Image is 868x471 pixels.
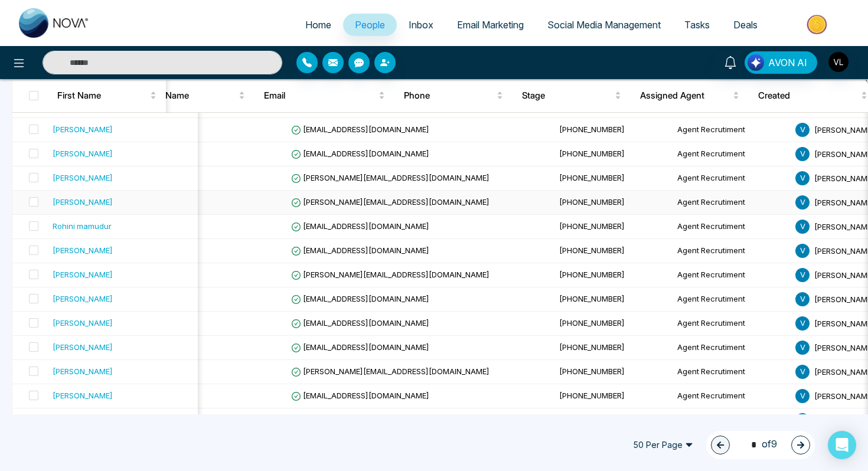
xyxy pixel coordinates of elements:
[291,342,429,352] span: [EMAIL_ADDRESS][DOMAIN_NAME]
[305,19,331,31] span: Home
[795,195,810,210] span: V
[795,147,810,161] span: V
[19,8,90,38] img: Nova CRM Logo
[397,14,445,36] a: Inbox
[722,14,769,36] a: Deals
[673,336,791,360] td: Agent Recrutiment
[745,51,817,74] button: AVON AI
[53,414,113,426] div: [PERSON_NAME]
[673,287,791,312] td: Agent Recrutiment
[795,316,810,331] span: V
[291,318,429,328] span: [EMAIL_ADDRESS][DOMAIN_NAME]
[53,244,113,256] div: [PERSON_NAME]
[254,79,394,112] th: Email
[53,123,113,135] div: [PERSON_NAME]
[795,171,810,185] span: V
[559,221,625,231] span: [PHONE_NUMBER]
[457,19,524,31] span: Email Marketing
[795,389,810,403] span: V
[445,14,536,36] a: Email Marketing
[673,408,791,433] td: Agent Recrutiment
[291,197,490,207] span: [PERSON_NAME][EMAIL_ADDRESS][DOMAIN_NAME]
[291,294,429,303] span: [EMAIL_ADDRESS][DOMAIN_NAME]
[733,19,758,31] span: Deals
[394,79,513,112] th: Phone
[291,125,429,134] span: [EMAIL_ADDRESS][DOMAIN_NAME]
[48,79,166,112] th: First Name
[828,52,849,72] img: User Avatar
[795,292,810,306] span: V
[744,437,777,453] span: of 9
[559,125,625,134] span: [PHONE_NUMBER]
[673,312,791,336] td: Agent Recrutiment
[775,11,861,38] img: Market-place.gif
[291,149,429,158] span: [EMAIL_ADDRESS][DOMAIN_NAME]
[522,89,612,103] span: Stage
[559,391,625,400] span: [PHONE_NUMBER]
[758,89,859,103] span: Created
[795,268,810,282] span: V
[559,197,625,207] span: [PHONE_NUMBER]
[673,263,791,287] td: Agent Recrutiment
[53,148,113,159] div: [PERSON_NAME]
[53,220,112,232] div: Rohini mamudur
[625,436,701,454] span: 50 Per Page
[409,19,433,31] span: Inbox
[293,14,343,36] a: Home
[264,89,376,103] span: Email
[53,317,113,329] div: [PERSON_NAME]
[673,142,791,166] td: Agent Recrutiment
[795,341,810,355] span: V
[673,166,791,191] td: Agent Recrutiment
[57,89,148,103] span: First Name
[559,318,625,328] span: [PHONE_NUMBER]
[559,270,625,279] span: [PHONE_NUMBER]
[673,118,791,142] td: Agent Recrutiment
[559,246,625,255] span: [PHONE_NUMBER]
[673,215,791,239] td: Agent Recrutiment
[355,19,385,31] span: People
[559,342,625,352] span: [PHONE_NUMBER]
[559,294,625,303] span: [PHONE_NUMBER]
[673,384,791,408] td: Agent Recrutiment
[53,172,113,184] div: [PERSON_NAME]
[53,293,113,305] div: [PERSON_NAME]
[136,79,254,112] th: Last Name
[684,19,710,31] span: Tasks
[291,173,490,182] span: [PERSON_NAME][EMAIL_ADDRESS][DOMAIN_NAME]
[547,19,661,31] span: Social Media Management
[768,55,807,70] span: AVON AI
[559,149,625,158] span: [PHONE_NUMBER]
[795,413,810,427] span: V
[291,246,429,255] span: [EMAIL_ADDRESS][DOMAIN_NAME]
[291,367,490,376] span: [PERSON_NAME][EMAIL_ADDRESS][DOMAIN_NAME]
[53,269,113,280] div: [PERSON_NAME]
[146,89,236,103] span: Last Name
[795,244,810,258] span: V
[536,14,673,36] a: Social Media Management
[559,173,625,182] span: [PHONE_NUMBER]
[53,365,113,377] div: [PERSON_NAME]
[795,220,810,234] span: V
[343,14,397,36] a: People
[404,89,494,103] span: Phone
[291,221,429,231] span: [EMAIL_ADDRESS][DOMAIN_NAME]
[559,367,625,376] span: [PHONE_NUMBER]
[795,123,810,137] span: V
[631,79,749,112] th: Assigned Agent
[748,54,764,71] img: Lead Flow
[53,196,113,208] div: [PERSON_NAME]
[673,239,791,263] td: Agent Recrutiment
[673,360,791,384] td: Agent Recrutiment
[53,341,113,353] div: [PERSON_NAME]
[53,390,113,401] div: [PERSON_NAME]
[673,191,791,215] td: Agent Recrutiment
[291,391,429,400] span: [EMAIL_ADDRESS][DOMAIN_NAME]
[673,14,722,36] a: Tasks
[291,270,490,279] span: [PERSON_NAME][EMAIL_ADDRESS][DOMAIN_NAME]
[640,89,730,103] span: Assigned Agent
[795,365,810,379] span: V
[513,79,631,112] th: Stage
[828,431,856,459] div: Open Intercom Messenger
